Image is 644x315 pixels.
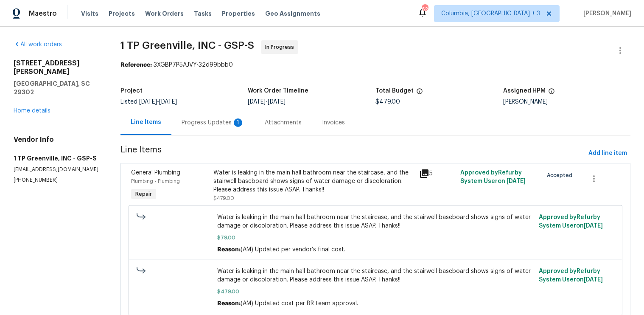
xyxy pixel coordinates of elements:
h5: 1 TP Greenville, INC - GSP-S [14,154,100,163]
b: Reference: [120,62,152,68]
h2: [STREET_ADDRESS][PERSON_NAME] [14,59,100,76]
span: [DATE] [584,277,603,283]
a: Home details [14,108,50,114]
button: Add line item [585,146,630,161]
span: Repair [132,190,155,198]
span: $479.00 [217,287,534,296]
span: (AM) Updated per vendor’s final cost. [241,247,345,253]
span: [DATE] [248,99,266,105]
h5: Total Budget [375,88,414,94]
span: Reason: [217,301,241,307]
span: Maestro [29,9,57,18]
span: [DATE] [268,99,286,105]
h5: [GEOGRAPHIC_DATA], SC 29302 [14,79,100,96]
span: Water is leaking in the main hall bathroom near the staircase, and the stairwell baseboard shows ... [217,267,534,284]
span: 1 TP Greenville, INC - GSP-S [120,40,254,51]
span: Approved by Refurby System User on [539,268,603,283]
span: General Plumbing [131,170,180,176]
span: Accepted [547,171,576,180]
p: [EMAIL_ADDRESS][DOMAIN_NAME] [14,166,100,173]
span: Approved by Refurby System User on [460,170,526,184]
div: Attachments [265,118,302,127]
p: [PHONE_NUMBER] [14,177,100,184]
span: In Progress [265,43,297,51]
span: Listed [120,99,177,105]
span: Reason: [217,247,241,253]
div: [PERSON_NAME] [503,99,631,105]
div: Water is leaking in the main hall bathroom near the staircase, and the stairwell baseboard shows ... [213,169,414,194]
h5: Work Order Timeline [248,88,308,94]
span: $479.00 [213,196,234,201]
div: 3XGBP7P5AJVY-32d99bbb0 [120,61,630,69]
span: [DATE] [159,99,177,105]
span: Columbia, [GEOGRAPHIC_DATA] + 3 [441,9,540,18]
span: [DATE] [584,223,603,229]
span: Tasks [194,11,212,17]
h5: Project [120,88,143,94]
span: Add line item [588,148,627,159]
div: Invoices [322,118,345,127]
span: - [248,99,286,105]
span: [PERSON_NAME] [580,9,631,18]
div: Line Items [131,118,161,127]
span: [DATE] [139,99,157,105]
span: (AM) Updated cost per BR team approval. [241,301,358,307]
a: All work orders [14,42,62,48]
div: 5 [419,169,455,179]
h5: Assigned HPM [503,88,546,94]
span: $479.00 [375,99,400,105]
span: Projects [109,9,135,18]
span: Properties [222,9,255,18]
span: Visits [81,9,98,18]
span: [DATE] [507,178,526,184]
span: $79.00 [217,233,534,242]
span: Line Items [120,146,585,161]
h4: Vendor Info [14,135,100,144]
div: 1 [234,118,242,127]
div: 62 [422,5,428,14]
span: - [139,99,177,105]
span: Approved by Refurby System User on [539,214,603,229]
span: Geo Assignments [265,9,320,18]
span: Plumbing - Plumbing [131,179,180,184]
span: Work Orders [145,9,184,18]
span: The total cost of line items that have been proposed by Opendoor. This sum includes line items th... [416,88,423,99]
div: Progress Updates [182,118,244,127]
span: Water is leaking in the main hall bathroom near the staircase, and the stairwell baseboard shows ... [217,213,534,230]
span: The hpm assigned to this work order. [548,88,555,99]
